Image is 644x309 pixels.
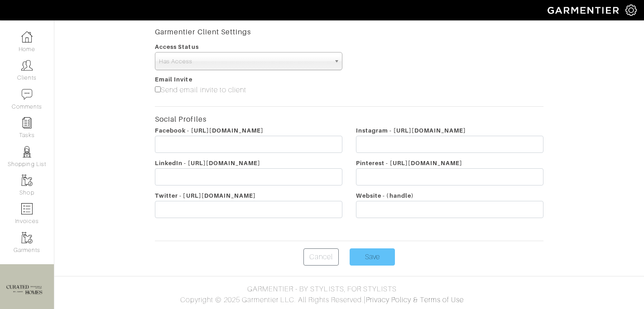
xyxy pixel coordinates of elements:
span: Website - (handle) [356,192,414,199]
input: Save [350,248,395,266]
strong: Social Profiles [155,115,207,124]
img: stylists-icon-eb353228a002819b7ec25b43dbf5f0378dd9e0616d9560372ff212230b889e62.png [21,146,33,157]
img: garments-icon-b7da505a4dc4fd61783c78ac3ca0ef83fa9d6f193b1c9dc38574b1d14d53ca28.png [21,232,33,243]
img: comment-icon-a0a6a9ef722e966f86d9cbdc48e553b5cf19dbc54f86b18d962a5391bc8f6eb6.png [21,89,33,100]
strong: Garmentier Client Settings [155,28,251,36]
span: Access Status [155,43,199,50]
span: Pinterest - [URL][DOMAIN_NAME] [356,160,463,166]
span: LinkedIn - [URL][DOMAIN_NAME] [155,160,260,166]
img: orders-icon-0abe47150d42831381b5fb84f609e132dff9fe21cb692f30cb5eec754e2cba89.png [21,203,33,214]
span: Email Invite [155,76,192,83]
img: clients-icon-6bae9207a08558b7cb47a8932f037763ab4055f8c8b6bfacd5dc20c3e0201464.png [21,60,33,71]
span: Twitter - [URL][DOMAIN_NAME] [155,192,256,199]
label: Send email invite to client [155,85,246,95]
img: gear-icon-white-bd11855cb880d31180b6d7d6211b90ccbf57a29d726f0c71d8c61bd08dd39cc2.png [625,5,637,16]
img: garmentier-logo-header-white-b43fb05a5012e4ada735d5af1a66efaba907eab6374d6393d1fbf88cb4ef424d.png [543,2,625,18]
img: garments-icon-b7da505a4dc4fd61783c78ac3ca0ef83fa9d6f193b1c9dc38574b1d14d53ca28.png [21,175,33,186]
a: Privacy Policy & Terms of Use [366,296,464,304]
span: Instagram - [URL][DOMAIN_NAME] [356,127,466,134]
img: reminder-icon-8004d30b9f0a5d33ae49ab947aed9ed385cf756f9e5892f1edd6e32f2345188e.png [21,117,33,128]
span: Facebook - [URL][DOMAIN_NAME] [155,127,264,134]
span: Copyright © 2025 Garmentier LLC. All Rights Reserved. [180,296,364,304]
img: dashboard-icon-dbcd8f5a0b271acd01030246c82b418ddd0df26cd7fceb0bd07c9910d44c42f6.png [21,31,33,43]
span: Has Access [159,52,330,71]
a: Cancel [303,248,339,266]
input: Send email invite to client [155,86,161,92]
